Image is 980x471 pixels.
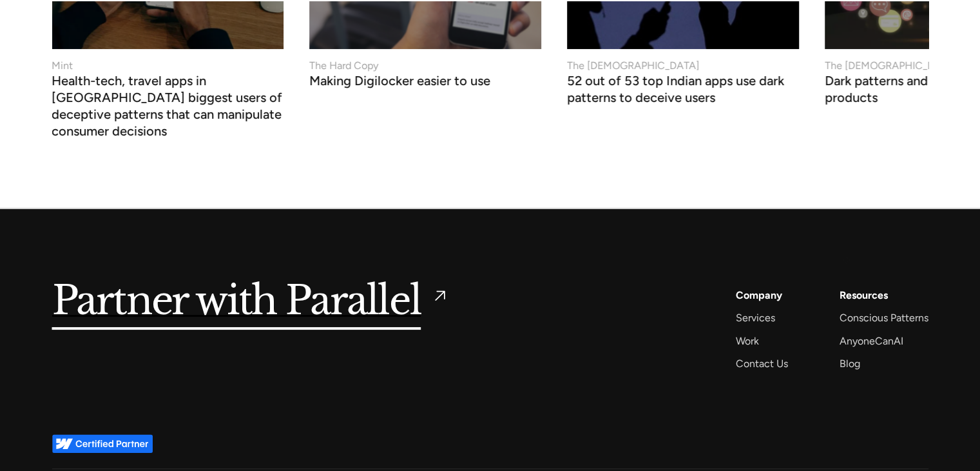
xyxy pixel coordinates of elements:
[52,76,283,139] h3: Health-tech, travel apps in [GEOGRAPHIC_DATA] biggest users of deceptive patterns that can manipu...
[840,332,903,350] a: AnyoneCanAI
[309,76,490,89] h3: Making Digilocker easier to use
[840,309,928,326] a: Conscious Patterns
[736,286,782,304] a: Company
[840,355,860,372] a: Blog
[736,309,775,326] a: Services
[567,76,799,106] h3: 52 out of 53 top Indian apps use dark patterns to deceive users
[736,355,788,372] a: Contact Us
[52,286,421,316] h5: Partner with Parallel
[736,332,759,350] a: Work
[309,58,378,74] div: The Hard Copy
[840,286,888,304] div: Resources
[52,286,450,316] a: Partner with Parallel
[52,58,73,74] div: Mint
[567,58,699,74] div: The [DEMOGRAPHIC_DATA]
